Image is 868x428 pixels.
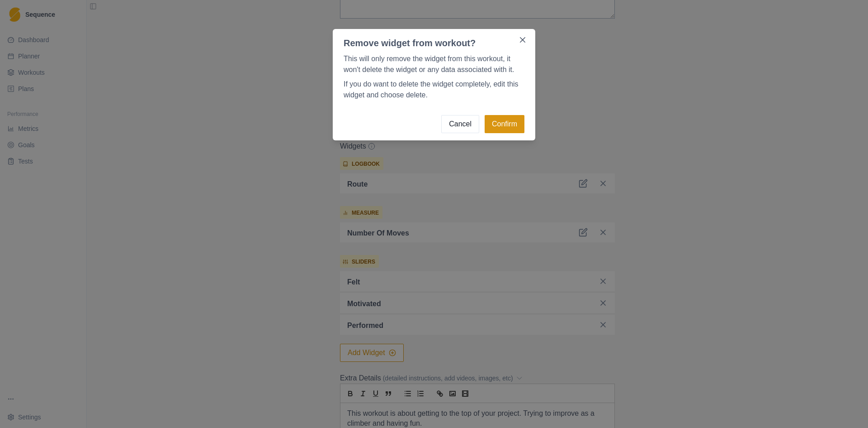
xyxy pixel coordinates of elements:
header: Remove widget from workout? [333,29,514,50]
p: If you do want to delete the widget completely, edit this widget and choose delete. [344,79,524,101]
p: This will only remove the widget from this workout, it won't delete the widget or any data associ... [344,53,524,75]
button: Close [515,33,530,47]
button: Confirm [485,115,524,133]
button: Cancel [441,115,479,133]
